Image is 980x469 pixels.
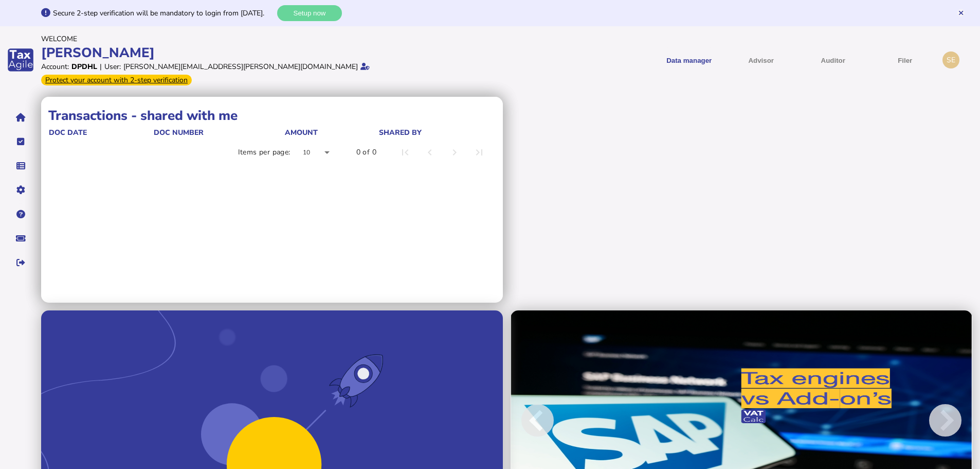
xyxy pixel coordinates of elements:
div: 0 of 0 [356,147,376,158]
h1: Transactions - shared with me [48,107,496,125]
div: Amount [285,128,318,137]
div: | [100,62,102,72]
div: User: [104,62,121,72]
button: Filer [873,47,937,73]
div: shared by [379,128,493,137]
i: Email verified [360,63,370,70]
button: Tasks [10,131,31,152]
div: [PERSON_NAME][EMAIL_ADDRESS][PERSON_NAME][DOMAIN_NAME] [123,62,358,72]
button: Raise a support ticket [10,228,31,249]
div: Profile settings [942,51,959,68]
div: doc date [49,128,153,137]
div: Secure 2-step verification will be mandatory to login from [DATE]. [53,8,275,18]
button: Help pages [10,203,31,225]
div: doc date [49,128,87,137]
div: doc number [154,128,204,137]
button: Manage settings [10,179,31,201]
div: [PERSON_NAME] [41,44,487,62]
div: Items per page: [238,147,291,158]
button: Home [10,107,31,128]
button: Data manager [10,155,31,177]
button: Setup now [277,5,342,21]
menu: navigate products [492,47,938,73]
div: doc number [154,128,283,137]
div: DPDHL [71,62,97,72]
div: Amount [285,128,378,137]
button: Hide message [957,9,965,16]
div: shared by [379,128,422,137]
button: Shows a dropdown of Data manager options [657,47,721,73]
button: Auditor [801,47,865,73]
div: Account: [41,62,69,72]
button: Sign out [10,252,31,273]
div: Welcome [41,34,487,44]
div: From Oct 1, 2025, 2-step verification will be required to login. Set it up now... [41,75,192,85]
i: Data manager [16,166,25,166]
button: Shows a dropdown of VAT Advisor options [729,47,793,73]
